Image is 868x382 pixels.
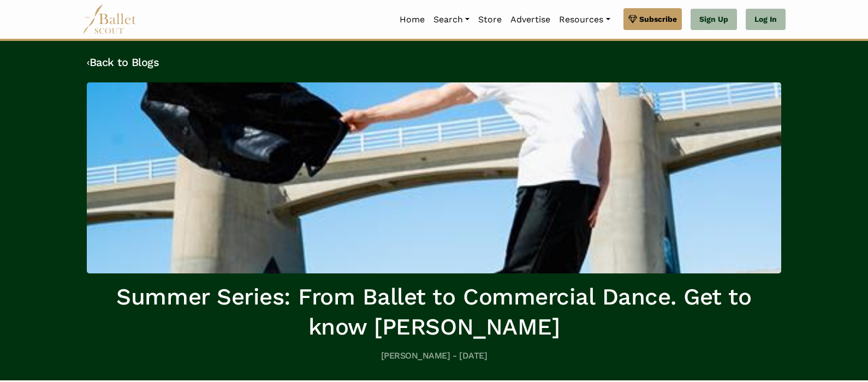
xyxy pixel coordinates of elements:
h1: Summer Series: From Ballet to Commercial Dance. Get to know [PERSON_NAME] [87,282,781,342]
a: Home [395,8,429,31]
a: Resources [555,8,614,31]
img: header_image.img [87,82,781,273]
a: Log In [746,9,786,31]
a: Search [429,8,474,31]
a: Subscribe [623,8,682,30]
span: Subscribe [639,13,677,25]
h5: [PERSON_NAME] - [DATE] [87,350,781,362]
a: Sign Up [691,9,737,31]
img: gem.svg [628,13,637,25]
a: Store [474,8,506,31]
code: ‹ [87,55,90,69]
a: Advertise [506,8,555,31]
a: ‹Back to Blogs [87,56,159,69]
